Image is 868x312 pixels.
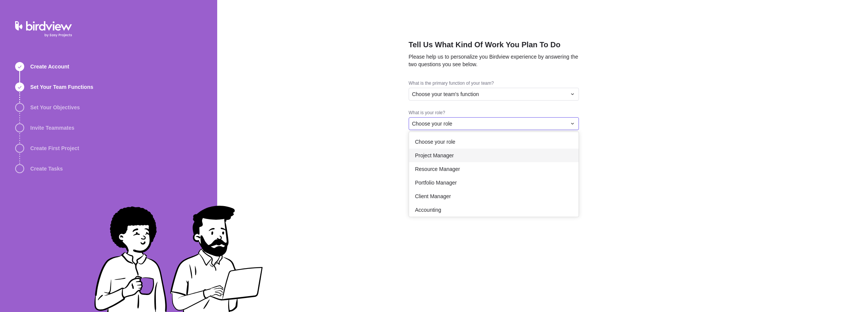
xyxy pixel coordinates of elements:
[415,152,454,159] span: Project Manager
[415,138,456,146] span: Choose your role
[415,206,441,214] span: Accounting
[412,120,453,127] span: Choose your role
[415,165,460,173] span: Resource Manager
[415,192,451,200] span: Client Manager
[415,179,457,186] span: Portfolio Manager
